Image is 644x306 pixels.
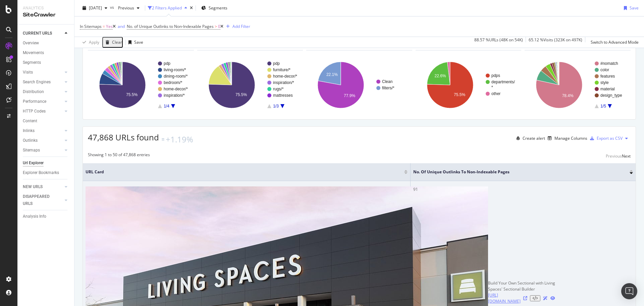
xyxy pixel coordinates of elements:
[474,37,523,48] div: 88.57 % URLs ( 48K on 54K )
[89,39,99,45] div: Apply
[80,24,102,29] span: In Sitemaps
[600,80,609,85] text: style
[273,80,294,85] text: inspiration/*
[413,186,633,192] div: 91
[23,69,63,76] a: Visits
[600,61,618,66] text: #nomatch
[23,30,52,37] div: CURRENT URLS
[514,133,545,144] button: Create alert
[550,295,555,301] a: URL Inspection
[597,135,623,141] div: Export as CSV
[126,37,143,48] button: Save
[116,23,127,30] button: and
[164,68,186,72] text: living-room/*
[80,3,110,13] button: [DATE]
[164,80,182,85] text: bedroom/*
[23,193,57,207] div: DISAPPEARED URLS
[622,153,631,159] div: Next
[126,92,138,97] text: 75.5%
[621,3,639,13] button: Save
[23,147,63,154] a: Sitemaps
[530,295,540,301] button: View HTML Source
[273,74,297,79] text: home-decor/*
[88,56,193,114] svg: A chart.
[197,56,302,114] svg: A chart.
[600,87,615,91] text: material
[115,5,134,11] span: Previous
[529,37,582,48] div: 65.12 % Visits ( 323K on 497K )
[23,30,63,37] a: CURRENT URLS
[232,24,250,29] div: Add Filter
[148,3,190,13] button: 2 Filters Applied
[416,56,521,114] svg: A chart.
[554,135,587,141] div: Manage Columns
[591,39,639,45] div: Switch to Advanced Mode
[600,74,615,79] text: features
[491,73,500,78] text: pdps
[23,11,69,19] div: SiteCrawler
[23,183,63,190] a: NEW URLS
[23,193,63,207] a: DISAPPEARED URLS
[525,56,630,114] div: A chart.
[523,296,527,300] a: Visit Online Page
[23,79,51,86] div: Search Engines
[218,22,220,31] span: 0
[326,72,338,77] text: 22.1%
[600,93,622,98] text: design_type
[23,59,41,66] div: Segments
[23,40,39,47] div: Overview
[382,79,392,84] text: Clean
[209,5,227,11] span: Segments
[162,138,164,140] img: Equal
[562,93,574,98] text: 78.4%
[190,6,193,10] div: times
[543,295,548,301] a: AI Url Details
[23,183,43,190] div: NEW URLS
[164,61,170,66] text: pdp
[344,93,355,98] text: 77.9%
[523,135,545,141] div: Create alert
[23,118,37,125] div: Content
[545,134,587,142] button: Manage Columns
[115,3,142,13] button: Previous
[152,5,182,11] div: 2 Filters Applied
[23,59,69,66] a: Segments
[621,283,637,299] div: Open Intercom Messenger
[199,3,230,13] button: Segments
[434,74,446,78] text: 22.6%
[23,88,44,95] div: Distribution
[134,39,143,45] div: Save
[23,169,69,176] a: Explorer Bookmarks
[23,5,69,11] div: Analytics
[23,147,40,154] div: Sitemaps
[23,169,59,176] div: Explorer Bookmarks
[601,104,606,108] text: 1/5
[606,153,622,159] div: Previous
[164,104,169,108] text: 1/4
[103,24,105,29] span: =
[488,292,521,304] a: [URL][DOMAIN_NAME]
[23,108,46,115] div: HTTP Codes
[23,127,63,134] a: Inlinks
[273,68,290,72] text: furniture/*
[273,104,279,108] text: 1/3
[235,92,247,97] text: 75.5%
[273,61,280,66] text: pdp
[80,37,99,48] button: Apply
[488,280,555,292] div: Build Your Own Sectional with Living Spaces' Sectional Builder
[491,80,515,84] text: departments/
[606,152,622,160] button: Previous
[23,137,38,144] div: Outlinks
[454,92,465,97] text: 75.5%
[23,137,63,144] a: Outlinks
[166,134,193,145] div: +1.19%
[89,5,102,11] span: 2025 Oct. 1st
[23,160,44,167] div: Url Explorer
[23,79,63,86] a: Search Engines
[127,24,214,29] span: No. of Unique Outlinks to Non-Indexable Pages
[491,91,500,96] text: other
[23,127,35,134] div: Inlinks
